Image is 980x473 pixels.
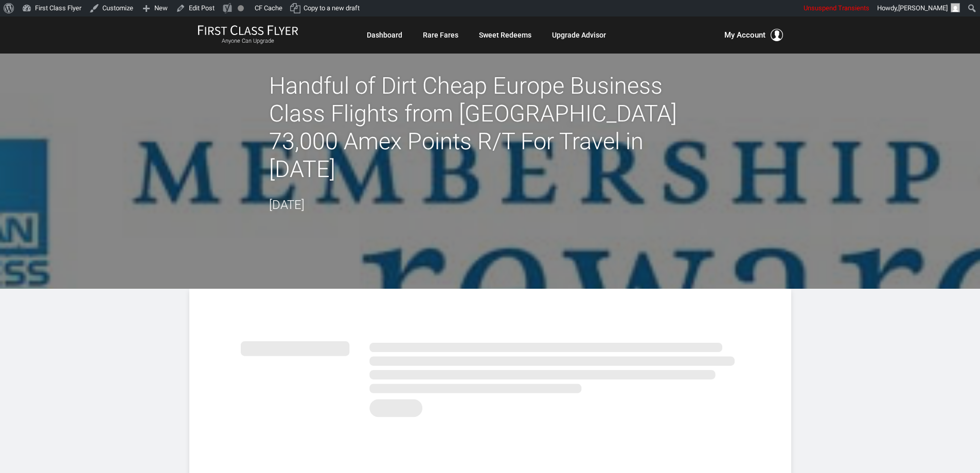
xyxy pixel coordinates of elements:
[804,4,869,12] span: Unsuspend Transients
[724,29,783,41] button: My Account
[241,330,740,423] img: summary.svg
[269,198,305,212] time: [DATE]
[198,38,298,45] small: Anyone Can Upgrade
[898,4,948,12] span: [PERSON_NAME]
[479,26,531,44] a: Sweet Redeems
[198,25,298,45] a: First Class FlyerAnyone Can Upgrade
[198,25,298,36] img: First Class Flyer
[724,29,765,41] span: My Account
[423,26,458,44] a: Rare Fares
[367,26,402,44] a: Dashboard
[552,26,606,44] a: Upgrade Advisor
[269,72,711,183] h2: Handful of Dirt Cheap Europe Business Class Flights from [GEOGRAPHIC_DATA] 73,000 Amex Points R/T...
